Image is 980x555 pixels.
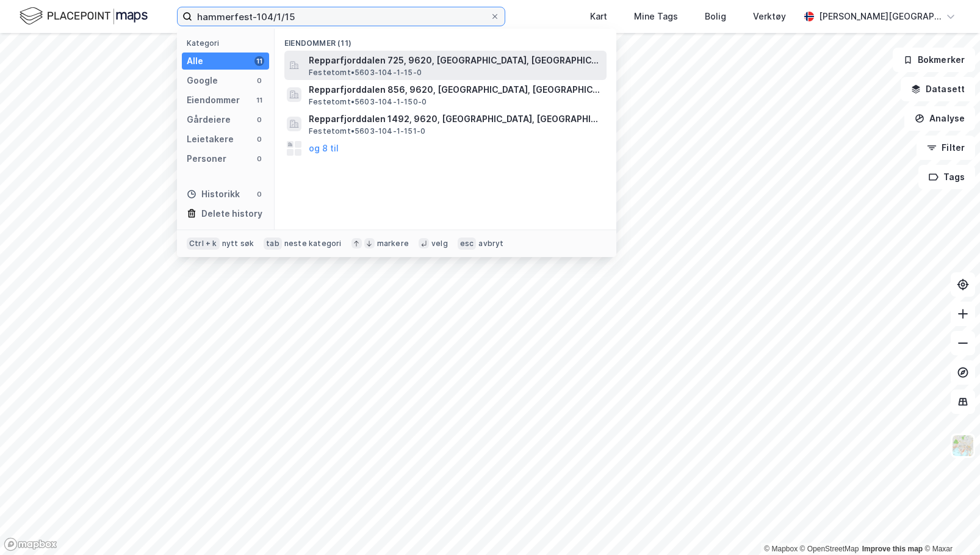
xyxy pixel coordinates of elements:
[187,187,240,201] div: Historikk
[187,38,269,48] div: Kategori
[478,239,503,248] div: avbryt
[904,106,975,131] button: Analyse
[201,206,262,221] div: Delete history
[918,165,975,189] button: Tags
[187,73,218,88] div: Google
[20,5,148,27] img: logo.f888ab2527a4732fd821a326f86c7f29.svg
[187,112,231,127] div: Gårdeiere
[800,545,859,553] a: OpenStreetMap
[862,545,923,553] a: Improve this map
[901,77,975,101] button: Datasett
[819,9,941,24] div: [PERSON_NAME][GEOGRAPHIC_DATA]
[192,7,490,26] input: Søk på adresse, matrikkel, gårdeiere, leietakere eller personer
[431,239,448,248] div: velg
[309,97,427,107] span: Festetomt • 5603-104-1-150-0
[309,68,422,78] span: Festetomt • 5603-104-1-15-0
[187,132,234,147] div: Leietakere
[893,48,975,72] button: Bokmerker
[187,151,226,166] div: Personer
[705,9,726,24] div: Bolig
[309,82,602,97] span: Repparfjorddalen 856, 9620, [GEOGRAPHIC_DATA], [GEOGRAPHIC_DATA]
[309,53,602,68] span: Repparfjorddalen 725, 9620, [GEOGRAPHIC_DATA], [GEOGRAPHIC_DATA]
[590,9,607,24] div: Kart
[458,238,477,250] div: esc
[254,56,264,66] div: 11
[254,134,264,144] div: 0
[4,537,57,551] a: Mapbox homepage
[222,239,254,248] div: nytt søk
[254,189,264,199] div: 0
[254,115,264,125] div: 0
[254,154,264,164] div: 0
[309,141,339,156] button: og 8 til
[309,126,425,136] span: Festetomt • 5603-104-1-151-0
[753,9,786,24] div: Verktøy
[254,76,264,85] div: 0
[919,496,980,555] div: Kontrollprogram for chat
[634,9,678,24] div: Mine Tags
[377,239,409,248] div: markere
[275,29,616,51] div: Eiendommer (11)
[264,238,282,250] div: tab
[951,434,975,457] img: Z
[917,136,975,160] button: Filter
[309,112,602,126] span: Repparfjorddalen 1492, 9620, [GEOGRAPHIC_DATA], [GEOGRAPHIC_DATA]
[187,54,203,68] div: Alle
[254,95,264,105] div: 11
[187,238,220,250] div: Ctrl + k
[284,239,342,248] div: neste kategori
[919,496,980,555] iframe: Chat Widget
[764,545,798,553] a: Mapbox
[187,93,240,107] div: Eiendommer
